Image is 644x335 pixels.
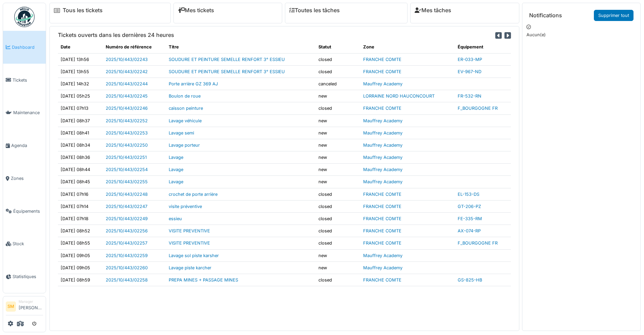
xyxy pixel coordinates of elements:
td: canceled [316,78,361,90]
h6: Notifications [529,12,562,19]
td: [DATE] 09h05 [58,261,103,274]
td: new [316,90,361,102]
a: FRANCHE COMTE [363,277,401,282]
span: Dashboard [12,44,43,50]
a: Toutes les tâches [289,7,340,14]
a: Tous les tickets [63,7,103,14]
a: 2025/10/443/02249 [106,216,148,221]
a: Dashboard [3,31,46,64]
td: new [316,139,361,151]
a: FRANCHE COMTE [363,240,401,246]
a: Porte arrière GZ 369 AJ [169,81,218,86]
a: Mauffrey Academy [363,130,402,135]
td: [DATE] 13h55 [58,65,103,78]
a: FRANCHE COMTE [363,192,401,197]
a: Mauffrey Academy [363,265,402,270]
a: 2025/10/443/02260 [106,265,148,270]
span: Agenda [11,142,43,149]
td: [DATE] 08h59 [58,274,103,286]
a: GT-206-PZ [458,204,481,209]
a: Mes tickets [178,7,214,14]
span: Tickets [13,77,43,83]
td: [DATE] 13h56 [58,53,103,65]
a: Supprimer tout [594,10,633,21]
a: 2025/10/443/02245 [106,93,148,99]
a: 2025/10/443/02259 [106,253,148,258]
a: FRANCHE COMTE [363,216,401,221]
a: 2025/10/443/02243 [106,57,148,62]
span: Stock [13,240,43,247]
td: closed [316,274,361,286]
a: 2025/10/443/02244 [106,81,148,86]
a: Stock [3,228,46,260]
a: 2025/10/443/02253 [106,130,148,135]
td: [DATE] 07h18 [58,213,103,225]
a: 2025/10/443/02258 [106,277,148,282]
a: LORRAINE NORD HAUCONCOURT [363,93,435,99]
td: [DATE] 08h45 [58,176,103,188]
li: SM [6,301,16,312]
th: Numéro de référence [103,41,166,53]
a: Lavage piste karcher [169,265,211,270]
td: new [316,151,361,164]
a: 2025/10/443/02251 [106,155,147,160]
a: Mauffrey Academy [363,167,402,172]
th: Date [58,41,103,53]
td: closed [316,200,361,212]
a: FRANCHE COMTE [363,228,401,233]
td: new [316,114,361,127]
td: closed [316,213,361,225]
p: Aucun(e) [526,32,636,38]
a: SOUDURE ET PEINTURE SEMELLE RENFORT 3° ESSIEU [169,57,285,62]
td: [DATE] 05h25 [58,90,103,102]
a: Statistiques [3,260,46,293]
span: Maintenance [13,109,43,116]
td: [DATE] 07h16 [58,188,103,200]
td: [DATE] 08h55 [58,237,103,249]
td: [DATE] 08h34 [58,139,103,151]
a: Mauffrey Academy [363,118,402,123]
a: F_BOURGOGNE FR [458,106,498,111]
a: FRANCHE COMTE [363,106,401,111]
a: 2025/10/443/02247 [106,204,147,209]
a: 2025/10/443/02254 [106,167,148,172]
a: 2025/10/443/02242 [106,69,148,74]
td: [DATE] 08h37 [58,114,103,127]
td: closed [316,102,361,114]
td: [DATE] 09h05 [58,249,103,261]
a: Maintenance [3,97,46,129]
span: Statistiques [13,273,43,280]
span: Équipements [13,208,43,214]
td: new [316,176,361,188]
a: 2025/10/443/02250 [106,143,148,148]
span: Zones [11,175,43,182]
th: Zone [360,41,455,53]
a: Lavage semi [169,130,194,135]
a: Lavage sol piste karsher [169,253,219,258]
a: Boulon de roue [169,93,201,99]
a: FR-532-RN [458,93,481,99]
a: FRANCHE COMTE [363,69,401,74]
a: VISITE PREVENTIVE [169,240,210,246]
a: Mauffrey Academy [363,155,402,160]
a: VISITE PREVENTIVE [169,228,210,233]
a: Équipements [3,195,46,228]
a: Mauffrey Academy [363,179,402,184]
a: Tickets [3,64,46,97]
a: Lavage véhicule [169,118,202,123]
a: ER-033-MP [458,57,482,62]
a: Lavage porteur [169,143,200,148]
a: EV-967-ND [458,69,481,74]
td: [DATE] 14h32 [58,78,103,90]
a: 2025/10/443/02257 [106,240,147,246]
a: Lavage [169,179,183,184]
div: Manager [19,299,43,304]
a: 2025/10/443/02256 [106,228,148,233]
a: AX-074-RP [458,228,481,233]
a: Mes tâches [415,7,451,14]
a: 2025/10/443/02248 [106,192,148,197]
a: 2025/10/443/02255 [106,179,148,184]
td: [DATE] 07h13 [58,102,103,114]
a: Mauffrey Academy [363,143,402,148]
a: essieu [169,216,182,221]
